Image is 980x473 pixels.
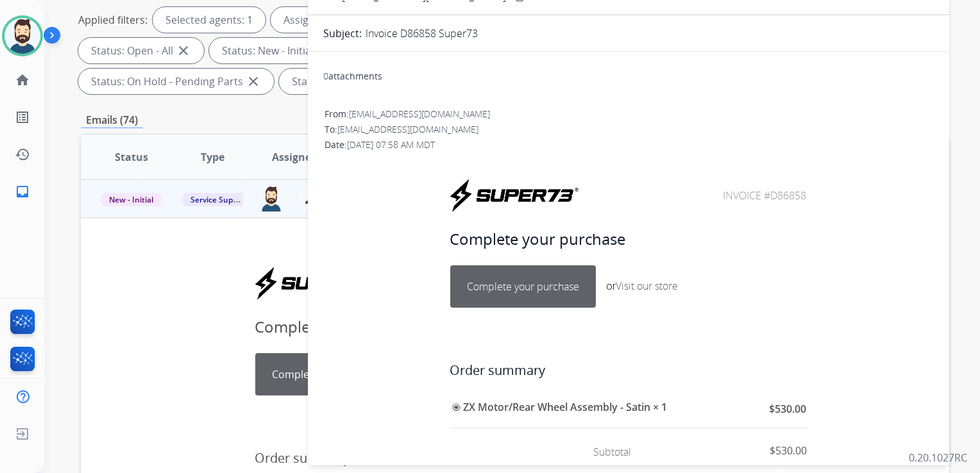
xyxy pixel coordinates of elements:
[15,110,30,125] mat-icon: list_alt
[78,38,204,63] div: Status: Open - All
[366,26,478,41] p: Invoice D86858 Super73
[176,43,191,58] mat-icon: close
[605,278,679,295] td: or
[450,361,807,380] h3: Order summary
[349,108,490,120] span: [EMAIL_ADDRESS][DOMAIN_NAME]
[325,123,933,136] div: To:
[347,138,435,151] span: [DATE] 07:58 AM MDT
[323,70,382,83] div: attachments
[255,267,384,299] img: SUPER73
[115,149,148,165] span: Status
[81,112,143,128] p: Emails (74)
[272,149,317,165] span: Assignee
[259,186,283,212] img: agent-avatar
[201,149,224,165] span: Type
[337,123,478,135] span: [EMAIL_ADDRESS][DOMAIN_NAME]
[256,354,408,395] a: Complete your purchase
[323,70,328,82] span: 0
[271,7,371,33] div: Assigned to me
[304,191,319,206] mat-icon: person_remove
[246,74,261,89] mat-icon: close
[770,444,807,458] strong: $530.00
[769,401,806,417] p: $530.00
[4,18,40,54] img: avatar
[255,449,612,468] h3: Order summary
[15,147,30,162] mat-icon: history
[909,450,967,465] p: 0.20.1027RC
[78,12,148,28] p: Applied filters:
[450,179,579,212] img: SUPER73
[153,7,266,33] div: Selected agents: 1
[15,184,30,199] mat-icon: inbox
[450,228,807,251] h2: Complete your purchase
[255,315,612,338] h2: Complete your purchase
[279,69,451,94] div: Status: On Hold - Servicers
[325,108,933,120] div: From:
[463,400,667,414] span: ZX Motor/Rear Wheel Assembly - Satin × 1
[616,279,678,293] a: Visit our store
[451,266,595,307] a: Complete your purchase
[209,38,344,63] div: Status: New - Initial
[451,402,462,413] img: FS-C0814_4ab90267-c44e-46d0-b66f-fa95ea965023_compact_cropped.png
[325,138,933,151] div: Date:
[78,69,274,94] div: Status: On Hold - Pending Parts
[15,72,30,88] mat-icon: home
[183,193,256,206] span: Service Support
[323,26,362,41] p: Subject:
[101,193,161,206] span: New - Initial
[593,445,631,459] span: Subtotal
[723,188,806,203] span: Invoice #D86858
